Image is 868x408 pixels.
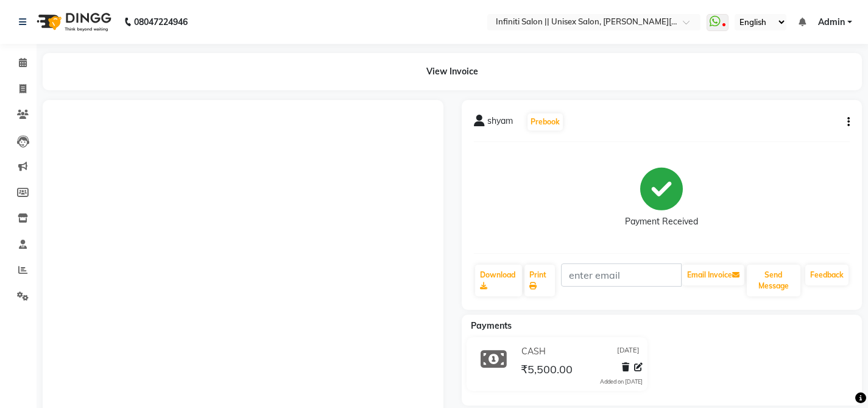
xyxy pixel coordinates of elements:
button: Prebook [528,113,563,131]
span: CASH [521,345,546,358]
input: enter email [561,263,682,287]
div: Payment Received [625,215,698,228]
button: Email Invoice [682,265,744,285]
span: [DATE] [617,345,640,358]
div: Added on [DATE] [600,378,643,386]
span: Payments [471,320,512,331]
a: Feedback [805,265,849,285]
div: View Invoice [43,53,862,90]
span: Admin [818,16,845,29]
span: ₹5,500.00 [521,362,573,379]
a: Print [524,265,555,296]
b: 08047224946 [134,5,188,39]
span: shyam [487,115,513,132]
button: Send Message [747,265,800,296]
img: logo [31,5,115,39]
a: Download [475,265,522,296]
